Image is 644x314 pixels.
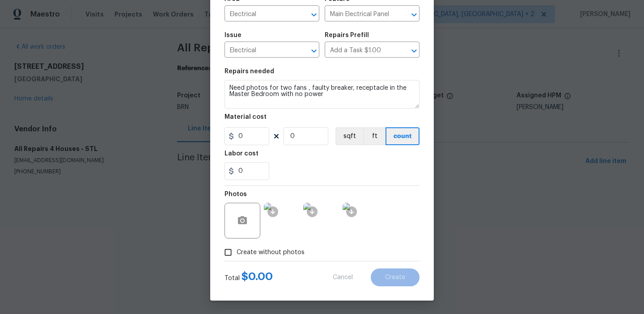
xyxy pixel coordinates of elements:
[408,8,420,21] button: Open
[335,127,363,145] button: sqft
[237,248,305,257] span: Create without photos
[408,45,420,57] button: Open
[386,127,419,145] button: count
[363,127,386,145] button: ft
[318,268,367,286] button: Cancel
[308,8,320,21] button: Open
[225,114,267,120] h5: Material cost
[325,32,369,38] h5: Repairs Prefill
[225,191,247,197] h5: Photos
[225,151,258,157] h5: Labor cost
[225,32,241,38] h5: Issue
[371,268,419,286] button: Create
[333,274,353,281] span: Cancel
[241,271,273,282] span: $ 0.00
[225,68,274,75] h5: Repairs needed
[385,274,405,281] span: Create
[225,80,419,109] textarea: Need photos for two fans , faulty breaker, receptacle in the Master Bedroom with no power
[225,272,273,283] div: Total
[308,45,320,57] button: Open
